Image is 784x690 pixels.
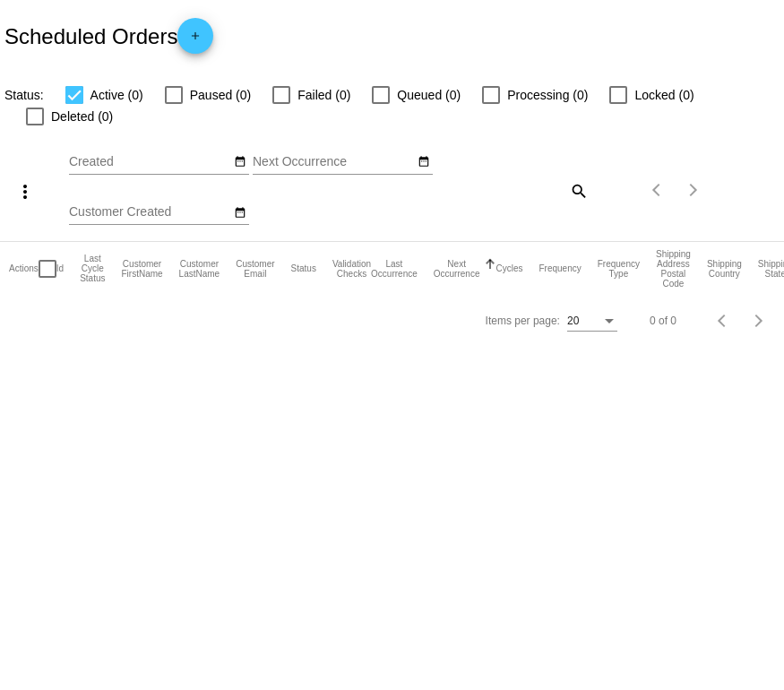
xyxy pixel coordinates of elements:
mat-icon: date_range [234,206,246,220]
button: Change sorting for Frequency [538,263,581,274]
input: Next Occurrence [253,155,414,169]
div: Items per page: [486,315,560,327]
span: Queued (0) [397,84,461,106]
button: Previous page [640,172,676,208]
mat-icon: date_range [418,155,430,169]
mat-header-cell: Validation Checks [332,242,371,296]
button: Change sorting for CustomerEmail [236,259,274,279]
mat-icon: search [567,177,589,204]
button: Change sorting for Cycles [495,263,522,274]
mat-icon: add [185,30,206,51]
button: Change sorting for Status [291,263,316,274]
span: Active (0) [90,84,143,106]
span: Processing (0) [507,84,588,106]
h2: Scheduled Orders [4,18,213,54]
mat-icon: more_vert [14,181,36,203]
button: Change sorting for Id [56,263,64,274]
button: Change sorting for LastOccurrenceUtc [371,259,418,279]
mat-icon: date_range [234,155,246,169]
div: 0 of 0 [650,315,676,327]
button: Change sorting for ShippingCountry [707,259,742,279]
input: Customer Created [69,205,230,220]
span: Paused (0) [190,84,251,106]
button: Change sorting for CustomerFirstName [121,259,162,279]
span: Failed (0) [297,84,350,106]
button: Change sorting for FrequencyType [598,259,640,279]
button: Change sorting for ShippingPostcode [656,249,691,289]
button: Change sorting for CustomerLastName [179,259,220,279]
button: Next page [741,303,777,339]
mat-header-cell: Actions [9,242,39,296]
button: Previous page [705,303,741,339]
span: Deleted (0) [51,106,113,127]
span: 20 [567,315,579,327]
span: Locked (0) [634,84,694,106]
button: Next page [676,172,711,208]
button: Change sorting for LastProcessingCycleId [80,254,105,283]
mat-select: Items per page: [567,315,617,328]
input: Created [69,155,230,169]
span: Status: [4,88,44,102]
button: Change sorting for NextOccurrenceUtc [434,259,480,279]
